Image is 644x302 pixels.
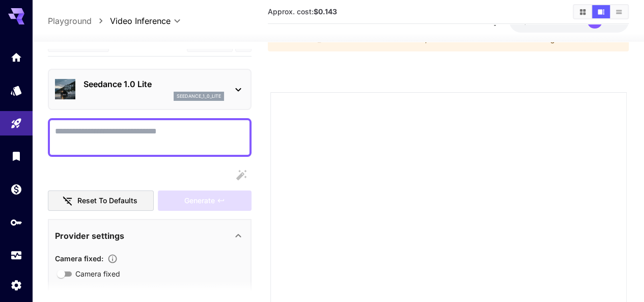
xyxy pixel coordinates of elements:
[268,7,337,16] span: Approx. cost:
[55,74,244,105] div: Seedance 1.0 Liteseedance_1_0_lite
[574,5,592,18] button: Show media in grid view
[75,268,120,279] span: Camera fixed
[10,117,22,130] div: Playground
[573,4,629,19] div: Show media in grid viewShow media in video viewShow media in list view
[592,5,610,18] button: Show media in video view
[48,15,110,27] nav: breadcrumb
[314,7,337,16] b: $0.143
[55,230,124,242] p: Provider settings
[10,279,22,291] div: Settings
[110,15,171,27] span: Video Inference
[10,183,22,196] div: Wallet
[55,254,103,263] span: Camera fixed :
[48,190,154,211] button: Reset to defaults
[177,93,221,100] p: seedance_1_0_lite
[55,224,244,248] div: Provider settings
[10,150,22,162] div: Library
[10,51,22,64] div: Home
[519,17,543,25] span: -$2.16
[10,84,22,97] div: Models
[83,78,224,90] p: Seedance 1.0 Lite
[10,249,22,262] div: Usage
[10,216,22,229] div: API Keys
[543,17,579,25] span: credits left
[48,15,92,27] a: Playground
[610,5,628,18] button: Show media in list view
